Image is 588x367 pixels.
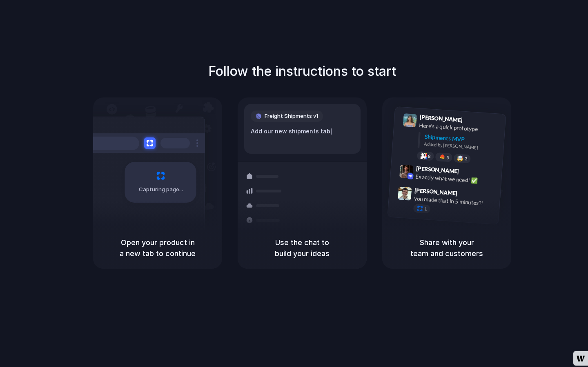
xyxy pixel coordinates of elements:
[103,237,212,259] h5: Open your product in a new tab to continue
[414,186,458,198] span: [PERSON_NAME]
[457,155,464,161] div: 🤯
[415,172,497,186] div: Exactly what we need! ✅
[414,194,495,208] div: you made that in 5 minutes?!
[461,168,478,177] span: 9:42 AM
[330,128,332,135] span: |
[446,155,449,160] span: 5
[419,121,501,135] div: Here's a quick prototype
[265,112,318,120] span: Freight Shipments v1
[139,186,184,194] span: Capturing page
[465,117,482,126] span: 9:41 AM
[251,127,354,136] div: Add our new shipments tab
[424,141,499,153] div: Added by [PERSON_NAME]
[416,164,459,176] span: [PERSON_NAME]
[247,237,357,259] h5: Use the chat to build your ideas
[465,157,468,161] span: 3
[428,154,431,159] span: 8
[392,237,501,259] h5: Share with your team and customers
[424,133,500,146] div: Shipments MVP
[460,190,477,199] span: 9:47 AM
[419,113,463,124] span: [PERSON_NAME]
[424,207,427,211] span: 1
[208,62,396,81] h1: Follow the instructions to start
